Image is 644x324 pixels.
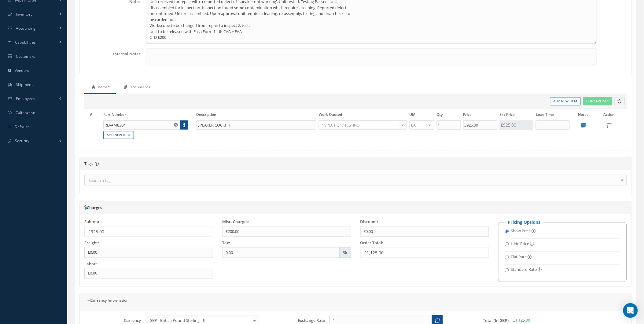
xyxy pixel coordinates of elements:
[222,219,249,224] label: Misc. Charges:
[15,124,30,129] span: Defaults
[623,303,638,318] div: Open Intercom Messenger
[148,318,251,324] span: GBP - British Pound Sterling - £
[174,123,178,127] svg: Reset
[339,247,351,258] div: %
[264,318,325,323] label: Exchange Rate
[607,123,612,129] a: Remove Item
[436,111,462,120] th: Qty
[499,111,535,120] th: Ext Price
[511,228,531,234] label: Show Price
[103,131,134,139] a: Add New Item
[84,241,99,245] label: Freight:
[87,178,111,184] span: Search a tag
[535,111,571,120] th: Lead Time
[16,96,35,101] span: Employees
[408,111,436,120] th: UM
[84,219,102,224] label: Subtotal:
[102,111,195,120] th: Part Number
[511,241,529,247] label: Hide Price
[84,81,116,94] a: Items
[89,120,102,131] td: 1
[360,219,378,224] label: Discount:
[538,268,542,272] i: This option will allow you to enter a Standard Price, which will be added to the Evaluation Fee, ...
[513,318,530,323] span: £1,125.00
[550,97,581,105] a: Add New Item
[222,241,230,245] label: Tax:
[511,267,537,273] label: Standard Rate
[583,97,612,105] button: Copy From
[89,111,102,120] th: #
[500,120,534,130] div: £925.00
[173,120,180,130] button: Reset
[319,122,399,128] span: INSPECTION/ TESTING
[596,111,623,120] th: Action
[195,111,318,120] th: Description
[530,242,534,246] i: This option will hide the prices in the Quotation report
[511,254,527,260] label: Flat Rate
[84,205,351,210] h5: Charges
[318,111,408,120] th: Work Quoted
[84,226,213,237] div: £925.00
[80,318,141,323] label: Currency
[84,262,97,266] label: Labor:
[80,49,142,65] label: Internal Notes:
[16,82,35,87] span: Shipments
[16,26,36,31] span: Accounting
[16,110,35,115] span: Calibration
[15,68,29,73] span: Vendors
[86,299,625,303] h5: Currency Information
[116,81,156,94] a: Documents
[528,255,532,259] i: This option will allow you to enter a custom estimate price
[16,54,35,59] span: Customers
[15,40,36,45] span: Capabilities
[80,158,631,170] div: Tags
[462,111,499,120] th: Price
[16,12,33,17] span: Inventory
[360,241,384,245] label: Order Total:
[410,122,426,128] span: EA
[447,318,509,323] label: Total (In GBP)
[505,219,544,225] legend: Pricing Options
[360,247,489,258] div: £1,125.00
[15,138,29,143] span: Security
[571,111,596,120] th: Notes
[532,229,536,233] i: This option will show the prices in the Quotation report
